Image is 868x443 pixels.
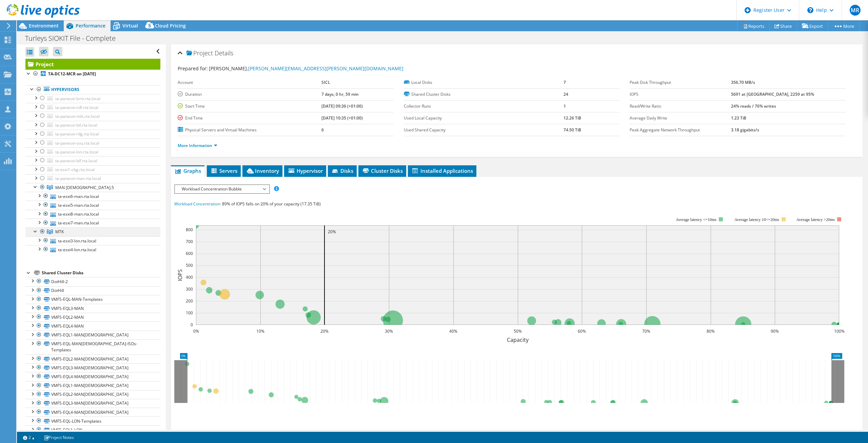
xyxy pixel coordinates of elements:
label: Used Shared Capacity [404,127,564,133]
a: ta-esxi3-lon.rta.local [25,236,160,245]
a: VMFS-EQL3-MAN[DEMOGRAPHIC_DATA] [25,363,160,372]
label: Physical Servers and Virtual Machines [178,127,321,133]
a: ta-esxi4-lon.rta.local [25,245,160,254]
text: 50% [514,328,522,334]
b: SICL [321,79,330,85]
a: VMFS-EQL2-MAN [25,313,160,321]
span: ta-panesxi-mtk.rta.local [55,113,100,119]
span: Project [186,50,213,57]
a: VMFS-EQL4-MAN[DEMOGRAPHIC_DATA] [25,372,160,381]
a: Export [797,21,828,31]
b: 3.18 gigabits/s [731,127,759,133]
span: ta-panesxi-rdg.rta.local [55,131,99,137]
span: Details [215,49,233,57]
b: [DATE] 10:35 (+01:00) [321,115,363,121]
a: ta-esxi7-man.rta.local [25,219,160,227]
a: ta-panesxi-sou.rta.local [25,139,160,147]
b: 5691 at [GEOGRAPHIC_DATA], 2259 at 95% [731,91,814,97]
span: ta-esxi1-cbg.rta.local [55,167,95,172]
text: 0% [193,328,199,334]
span: MR [850,5,861,16]
span: Inventory [246,167,279,174]
a: ta-panesxi-btl.rta.local [25,121,160,130]
a: TA-DC12-MCR on [DATE] [25,70,160,78]
tspan: Average latency 10<=20ms [734,217,779,222]
label: End Time [178,115,321,122]
a: VMFS-EQL1-LON [25,425,160,434]
label: Duration [178,91,321,98]
text: IOPS [176,269,184,281]
a: ta-panesxi-blf.rta.local [25,156,160,165]
a: VMFS-EQL2-MAN[DEMOGRAPHIC_DATA] [25,390,160,399]
a: VMFS-EQL3-MAN[DEMOGRAPHIC_DATA] [25,399,160,408]
text: Average latency >20ms [796,217,835,222]
a: ta-panesxi-man.rta.local [25,174,160,183]
a: VMFS-EQL4-MAN[DEMOGRAPHIC_DATA] [25,408,160,417]
span: ta-panesxi-lon.rta.local [55,149,98,155]
a: DotHill-2 [25,277,160,286]
text: 80% [707,328,715,334]
text: 30% [385,328,393,334]
b: 7 [564,79,566,85]
label: Start Time [178,103,321,110]
a: Project Notes [39,433,79,442]
label: Local Disks [404,79,564,86]
a: ta-panesxi-cdf.rta.local [25,103,160,112]
span: Workload Concentration: [174,201,221,207]
b: 74.50 TiB [564,127,581,133]
b: 6 [321,127,324,133]
span: ta-panesxi-blf.rta.local [55,158,97,164]
span: 89% of IOPS falls on 20% of your capacity (17.35 TiB) [222,201,321,207]
label: Shared Cluster Disks [404,91,564,98]
text: Capacity [507,336,529,344]
label: Prepared for: [178,65,208,72]
a: Project [25,59,160,70]
div: Shared Cluster Disks [42,269,160,277]
text: 70% [642,328,650,334]
label: Peak Disk Throughput [630,79,731,86]
a: ta-panesxi-brm.rta.local [25,94,160,103]
a: VMFS-EQL-MAN[DEMOGRAPHIC_DATA]-ISOs-Templates [25,339,160,354]
text: 20% [320,328,329,334]
a: VMFS-EQL4-MAN [25,321,160,330]
span: ta-panesxi-cdf.rta.local [55,105,98,110]
label: IOPS [630,91,731,98]
a: ta-panesxi-lon.rta.local [25,147,160,156]
a: VMFS-EQL3-MAN [25,304,160,313]
a: VMFS-EQL-MAN-Templates [25,295,160,304]
a: ta-esxi6-man.rta.local [25,192,160,201]
text: 400 [186,274,193,280]
a: VMFS-EQL1-MAN[DEMOGRAPHIC_DATA] [25,381,160,390]
span: Disks [331,167,353,174]
b: 356.70 MB/s [731,79,755,85]
text: 0 [191,322,193,328]
span: ta-panesxi-sou.rta.local [55,140,99,146]
b: 24% reads / 76% writes [731,103,776,109]
span: Cloud Pricing [155,22,186,29]
a: VMFS-EQL2-MAN[DEMOGRAPHIC_DATA] [25,354,160,363]
span: Hypervisor [288,167,323,174]
a: Hypervisors [25,85,160,94]
text: 100 [186,310,193,316]
text: 40% [449,328,457,334]
a: ta-esxi8-man.rta.local [25,210,160,219]
a: VMFS-EQL-LON-Templates [25,417,160,425]
b: TA-DC12-MCR on [DATE] [48,71,96,77]
tspan: Average latency <=10ms [676,217,716,222]
text: 20% [328,229,336,235]
text: 700 [186,239,193,244]
b: 12.26 TiB [564,115,581,121]
a: ta-esxi1-cbg.rta.local [25,165,160,174]
a: MAN 6.5 [25,183,160,192]
b: 24 [564,91,568,97]
text: 60% [578,328,586,334]
a: ta-panesxi-mtk.rta.local [25,112,160,121]
span: Graphs [174,167,201,174]
text: 10% [256,328,264,334]
span: ta-panesxi-man.rta.local [55,176,101,181]
a: More Information [178,143,217,148]
text: 200 [186,298,193,304]
span: ta-panesxi-brm.rta.local [55,96,100,101]
a: [PERSON_NAME][EMAIL_ADDRESS][PERSON_NAME][DOMAIN_NAME] [248,65,403,72]
span: Environment [29,22,59,29]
